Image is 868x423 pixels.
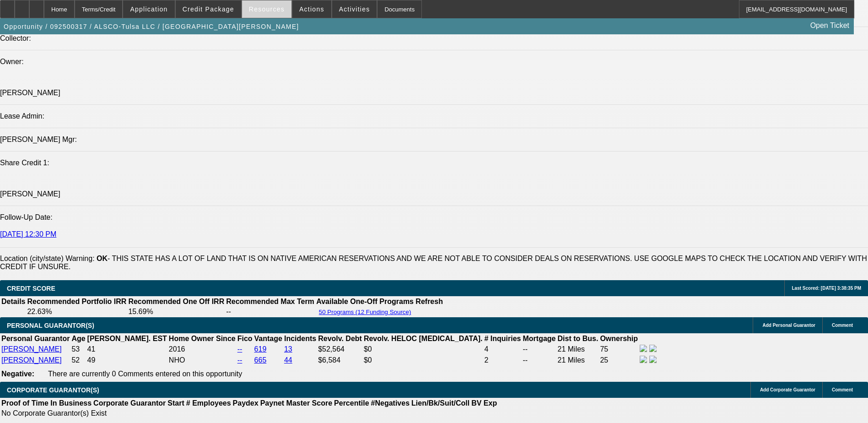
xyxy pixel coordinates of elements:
span: Comment [832,387,853,392]
span: Activities [339,5,370,13]
th: Proof of Time In Business [1,399,92,408]
td: $52,564 [318,344,362,354]
b: Paydex [233,399,259,407]
b: Vantage [254,335,282,342]
span: Actions [299,5,324,13]
b: Revolv. Debt [318,335,362,342]
img: linkedin-icon.png [649,345,657,352]
td: 22.63% [27,307,127,316]
td: 2 [484,355,521,365]
td: 41 [87,344,167,354]
b: Personal Guarantor [1,335,70,342]
a: -- [237,356,243,364]
b: Paynet Master Score [260,399,332,407]
th: Available One-Off Programs [316,297,415,306]
td: -- [523,344,556,354]
img: facebook-icon.png [640,345,647,352]
td: 49 [87,355,167,365]
span: Last Scored: [DATE] 3:38:35 PM [792,286,861,291]
b: Home Owner Since [169,335,236,342]
span: Resources [249,5,285,13]
b: Lien/Bk/Suit/Coll [411,399,469,407]
th: Details [1,297,26,306]
td: 21 Miles [557,355,599,365]
b: [PERSON_NAME]. EST [87,335,167,342]
button: 50 Programs (12 Funding Source) [316,308,414,316]
td: 52 [71,355,86,365]
b: Revolv. HELOC [MEDICAL_DATA]. [364,335,483,342]
a: -- [237,345,243,353]
b: # Employees [186,399,231,407]
span: Credit Package [183,5,234,13]
a: 665 [254,356,267,364]
b: BV Exp [471,399,497,407]
b: # Inquiries [484,335,521,342]
button: Credit Package [176,0,241,18]
span: Opportunity / 092500317 / ALSCO-Tulsa LLC / [GEOGRAPHIC_DATA][PERSON_NAME] [4,23,299,30]
b: Start [167,399,184,407]
button: Resources [242,0,291,18]
b: #Negatives [371,399,410,407]
span: Add Personal Guarantor [762,323,815,328]
td: 4 [484,344,521,354]
th: Recommended Max Term [226,297,315,306]
a: 619 [254,345,267,353]
img: linkedin-icon.png [649,356,657,363]
td: No Corporate Guarantor(s) Exist [1,409,501,418]
span: CREDIT SCORE [7,285,55,292]
th: Recommended Portfolio IRR [27,297,127,306]
a: 13 [284,345,292,353]
td: 21 Miles [557,344,599,354]
td: $0 [363,344,483,354]
span: PERSONAL GUARANTOR(S) [7,322,94,329]
b: Ownership [600,335,638,342]
span: Application [130,5,167,13]
b: Incidents [284,335,316,342]
b: Corporate Guarantor [93,399,166,407]
td: $0 [363,355,483,365]
button: Actions [292,0,331,18]
span: 2016 [169,345,185,353]
td: 75 [599,344,638,354]
td: 15.69% [128,307,225,316]
b: Fico [237,335,253,342]
b: Percentile [334,399,369,407]
button: Activities [332,0,377,18]
a: 44 [284,356,292,364]
th: Refresh [415,297,443,306]
th: Recommended One Off IRR [128,297,225,306]
b: Dist to Bus. [558,335,598,342]
a: Open Ticket [807,18,853,33]
button: Application [123,0,174,18]
span: There are currently 0 Comments entered on this opportunity [48,370,242,378]
b: Age [71,335,85,342]
img: facebook-icon.png [640,356,647,363]
td: $6,584 [318,355,362,365]
td: -- [226,307,315,316]
span: Add Corporate Guarantor [760,387,815,392]
a: [PERSON_NAME] [1,345,62,353]
td: NHO [168,355,236,365]
td: 25 [599,355,638,365]
span: Comment [832,323,853,328]
td: 53 [71,344,86,354]
a: [PERSON_NAME] [1,356,62,364]
span: CORPORATE GUARANTOR(S) [7,386,99,394]
b: Mortgage [523,335,556,342]
td: -- [523,355,556,365]
b: Negative: [1,370,34,378]
b: OK [97,255,108,262]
